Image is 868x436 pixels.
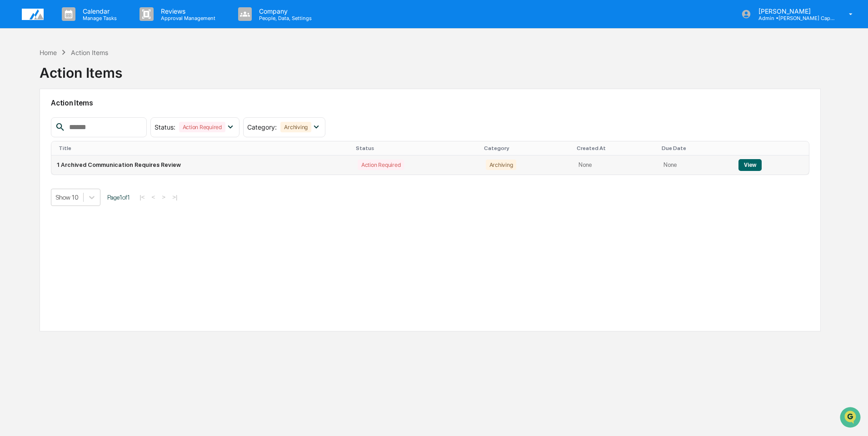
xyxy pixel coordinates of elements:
p: Approval Management [154,15,220,21]
p: People, Data, Settings [252,15,316,21]
td: None [573,155,658,175]
span: Attestations [75,115,113,124]
button: < [149,193,158,201]
button: > [159,193,168,201]
span: Category : [247,123,277,131]
div: Action Items [71,49,108,56]
a: View [738,161,762,168]
div: Home [40,49,57,56]
td: 1 Archived Communication Requires Review [51,155,352,175]
a: 🖐️Preclearance [5,111,62,127]
div: We're available if you need us! [31,79,115,86]
span: Page 1 of 1 [107,194,130,201]
div: 🖐️ [9,115,16,123]
div: Start new chat [31,70,149,79]
span: Status : [155,123,175,131]
div: 🔎 [9,133,16,140]
span: Preclearance [18,115,59,124]
td: None [658,155,733,175]
div: 🗄️ [66,115,73,123]
p: Company [252,7,316,15]
input: Clear [24,41,150,51]
div: Action Required [179,122,225,132]
button: View [738,159,762,171]
div: Title [59,145,349,151]
p: Reviews [154,7,220,15]
p: Calendar [75,7,121,15]
div: Action Items [40,57,122,81]
h2: Action Items [51,99,809,107]
p: Manage Tasks [75,15,121,21]
button: |< [137,193,147,201]
div: Action Required [358,160,404,170]
img: logo [22,9,44,20]
a: 🔎Data Lookup [5,128,61,145]
iframe: Open customer support [839,406,863,431]
p: How can we help? [9,19,165,34]
p: [PERSON_NAME] [751,7,836,15]
span: Pylon [90,154,110,161]
img: 1746055101610-c473b297-6a78-478c-a979-82029cc54cd1 [9,70,25,86]
button: Start new chat [155,72,165,83]
div: Created At [577,145,654,151]
div: Archiving [486,160,517,170]
button: >| [170,193,180,201]
div: Category [484,145,570,151]
a: Powered byPylon [64,154,110,161]
a: 🗄️Attestations [62,111,116,127]
div: Archiving [280,122,311,132]
div: Due Date [662,145,729,151]
p: Admin • [PERSON_NAME] Capital Management [751,15,836,21]
span: Data Lookup [18,132,57,141]
div: Status [356,145,477,151]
